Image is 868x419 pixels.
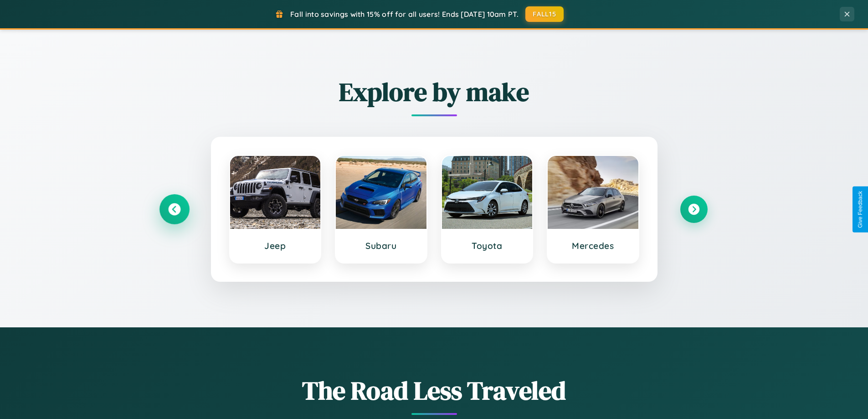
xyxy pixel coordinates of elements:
button: FALL15 [525,6,564,22]
h3: Mercedes [557,240,629,251]
h1: The Road Less Traveled [161,373,708,408]
h2: Explore by make [161,74,708,109]
div: Give Feedback [857,191,863,228]
span: Fall into savings with 15% off for all users! Ends [DATE] 10am PT. [290,10,519,19]
h3: Subaru [345,240,417,251]
h3: Toyota [451,240,524,251]
h3: Jeep [239,240,312,251]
